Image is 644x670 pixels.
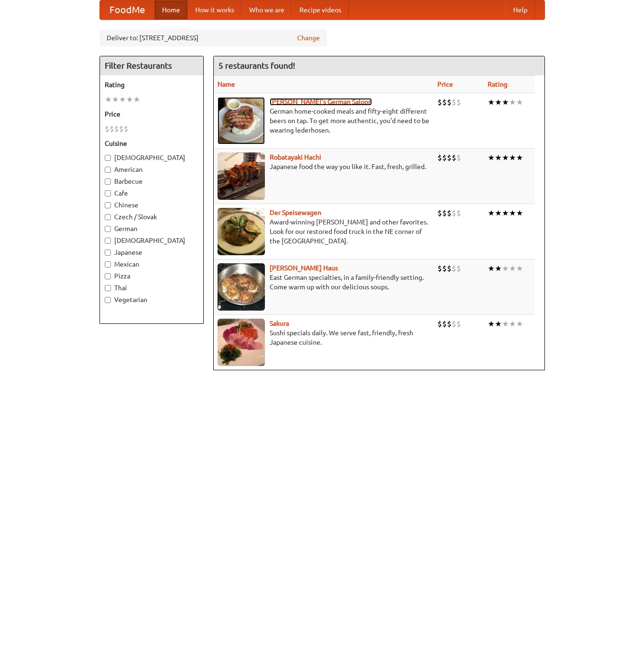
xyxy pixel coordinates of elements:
[502,208,509,218] li: ★
[119,124,124,134] li: $
[437,152,442,163] li: $
[126,94,133,105] li: ★
[452,263,456,274] li: $
[105,214,111,220] input: Czech / Slovak
[105,200,199,210] label: Chinese
[502,263,509,274] li: ★
[112,94,119,105] li: ★
[218,61,295,70] ng-pluralize: 5 restaurants found!
[100,0,154,19] a: FoodMe
[495,97,502,107] li: ★
[218,107,430,135] p: German home-cooked meals and fifty-eight different beers on tap. To get more authentic, you'd nee...
[105,226,111,232] input: German
[105,295,199,304] label: Vegetarian
[509,263,516,274] li: ★
[437,208,442,218] li: $
[270,98,372,106] a: [PERSON_NAME]'s German Saloon
[124,124,128,134] li: $
[270,209,321,216] a: Der Speisewagen
[456,152,461,163] li: $
[105,177,199,186] label: Barbecue
[509,319,516,329] li: ★
[509,152,516,163] li: ★
[456,97,461,107] li: $
[452,208,456,218] li: $
[488,208,495,218] li: ★
[456,208,461,218] li: $
[105,153,199,162] label: [DEMOGRAPHIC_DATA]
[105,236,199,245] label: [DEMOGRAPHIC_DATA]
[218,263,265,311] img: kohlhaus.jpg
[495,208,502,218] li: ★
[105,155,111,161] input: [DEMOGRAPHIC_DATA]
[218,162,430,171] p: Japanese food the way you like it. Fast, fresh, grilled.
[270,264,338,272] a: [PERSON_NAME] Haus
[154,0,188,19] a: Home
[105,202,111,208] input: Chinese
[509,97,516,107] li: ★
[105,124,109,134] li: $
[447,263,452,274] li: $
[488,319,495,329] li: ★
[442,208,447,218] li: $
[488,263,495,274] li: ★
[105,297,111,303] input: Vegetarian
[270,320,289,327] a: Sakura
[502,152,509,163] li: ★
[105,261,111,268] input: Mexican
[516,263,523,274] li: ★
[452,152,456,163] li: $
[502,97,509,107] li: ★
[105,188,199,198] label: Cafe
[105,271,199,281] label: Pizza
[105,109,199,119] h5: Price
[437,80,453,88] a: Price
[297,33,320,43] a: Change
[105,250,111,256] input: Japanese
[456,263,461,274] li: $
[218,328,430,347] p: Sushi specials daily. We serve fast, friendly, fresh Japanese cuisine.
[218,319,265,366] img: sakura.jpg
[502,319,509,329] li: ★
[105,212,199,222] label: Czech / Slovak
[452,319,456,329] li: $
[437,319,442,329] li: $
[442,319,447,329] li: $
[105,94,112,105] li: ★
[105,248,199,257] label: Japanese
[105,238,111,244] input: [DEMOGRAPHIC_DATA]
[105,259,199,269] label: Mexican
[447,208,452,218] li: $
[516,97,523,107] li: ★
[495,319,502,329] li: ★
[105,179,111,185] input: Barbecue
[292,0,349,19] a: Recipe videos
[488,80,508,88] a: Rating
[119,94,126,105] li: ★
[452,97,456,107] li: $
[218,208,265,255] img: speisewagen.jpg
[105,139,199,148] h5: Cuisine
[105,165,199,174] label: American
[495,152,502,163] li: ★
[506,0,535,19] a: Help
[105,190,111,197] input: Cafe
[442,97,447,107] li: $
[105,224,199,233] label: German
[488,97,495,107] li: ★
[133,94,140,105] li: ★
[495,263,502,274] li: ★
[516,152,523,163] li: ★
[442,152,447,163] li: $
[114,124,119,134] li: $
[270,153,321,161] a: Robatayaki Hachi
[242,0,292,19] a: Who we are
[105,285,111,291] input: Thai
[447,319,452,329] li: $
[100,56,203,75] h4: Filter Restaurants
[218,97,265,144] img: esthers.jpg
